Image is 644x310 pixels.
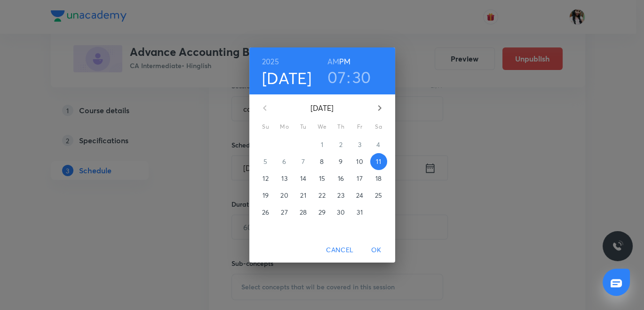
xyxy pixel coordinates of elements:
button: 25 [370,187,387,204]
p: 8 [320,157,324,166]
button: 27 [276,204,293,221]
p: [DATE] [276,102,368,114]
span: Fr [351,122,368,132]
button: OK [361,241,391,259]
p: 11 [376,157,381,166]
button: 17 [351,170,368,187]
p: 17 [357,174,362,183]
span: Mo [276,122,293,132]
p: 20 [280,191,288,200]
button: 30 [333,204,350,221]
button: [DATE] [262,68,312,88]
span: OK [365,244,388,256]
button: 23 [333,187,350,204]
button: 16 [333,170,350,187]
p: 12 [262,174,268,183]
p: 9 [339,157,342,166]
button: Cancel [322,241,357,259]
p: 13 [281,174,287,183]
span: We [314,122,331,132]
p: 14 [300,174,306,183]
p: 18 [375,174,382,183]
button: 24 [351,187,368,204]
p: 28 [300,208,307,217]
button: 26 [257,204,274,221]
p: 23 [337,191,344,200]
p: 29 [318,208,326,217]
span: Sa [370,122,387,132]
button: 28 [295,204,312,221]
p: 10 [356,157,363,166]
p: 22 [318,191,325,200]
button: 14 [295,170,312,187]
p: 16 [338,174,344,183]
button: 19 [257,187,274,204]
span: Cancel [326,244,353,256]
button: 30 [352,67,371,87]
button: 07 [327,67,346,87]
p: 15 [319,174,325,183]
button: 13 [276,170,293,187]
p: 26 [262,208,269,217]
button: 20 [276,187,293,204]
h3: : [347,67,350,87]
span: Tu [295,122,312,132]
button: 31 [351,204,368,221]
p: 21 [300,191,306,200]
button: 11 [370,153,387,170]
button: 10 [351,153,368,170]
button: 8 [314,153,331,170]
button: 29 [314,204,331,221]
button: 22 [314,187,331,204]
p: 31 [357,208,362,217]
p: 30 [337,208,344,217]
p: 24 [356,191,363,200]
span: Th [333,122,350,132]
button: 12 [257,170,274,187]
button: PM [339,55,350,68]
p: 25 [375,191,382,200]
p: 27 [281,208,287,217]
button: 15 [314,170,331,187]
button: 18 [370,170,387,187]
button: 2025 [262,55,279,68]
button: AM [327,55,339,68]
p: 19 [262,191,269,200]
button: 21 [295,187,312,204]
button: 9 [333,153,350,170]
span: Su [257,122,274,132]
